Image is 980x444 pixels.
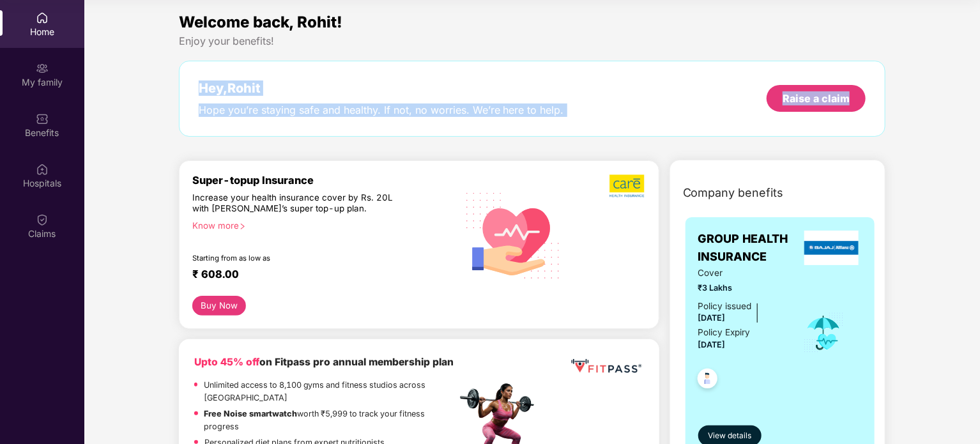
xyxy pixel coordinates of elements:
[192,296,247,316] button: Buy Now
[698,230,801,266] span: GROUP HEALTH INSURANCE
[36,213,49,226] img: svg+xml;base64,PHN2ZyBpZD0iQ2xhaW0iIHhtbG5zPSJodHRwOi8vd3d3LnczLm9yZy8yMDAwL3N2ZyIgd2lkdGg9IjIwIi...
[569,355,643,378] img: fppp.png
[698,300,752,313] div: Policy issued
[708,430,751,442] span: View details
[204,408,457,433] p: worth ₹5,999 to track your fitness progress
[36,62,49,75] img: svg+xml;base64,PHN2ZyB3aWR0aD0iMjAiIGhlaWdodD0iMjAiIHZpZXdCb3g9IjAgMCAyMCAyMCIgZmlsbD0ibm9uZSIgeG...
[199,103,564,117] div: Hope you’re staying safe and healthy. If not, no worries. We’re here to help.
[199,80,564,96] div: Hey, Rohit
[698,266,786,280] span: Cover
[204,379,457,404] p: Unlimited access to 8,100 gyms and fitness studios across [GEOGRAPHIC_DATA]
[804,231,859,265] img: insurerLogo
[194,356,259,368] b: Upto 45% off
[698,326,751,339] div: Policy Expiry
[192,192,402,215] div: Increase your health insurance cover by Rs. 20L with [PERSON_NAME]’s super top-up plan.
[609,174,646,198] img: b5dec4f62d2307b9de63beb79f102df3.png
[194,356,454,368] b: on Fitpass pro annual membership plan
[683,184,784,202] span: Company benefits
[192,268,444,283] div: ₹ 608.00
[36,11,49,24] img: svg+xml;base64,PHN2ZyBpZD0iSG9tZSIgeG1sbnM9Imh0dHA6Ly93d3cudzMub3JnLzIwMDAvc3ZnIiB3aWR0aD0iMjAiIG...
[803,312,845,354] img: icon
[457,177,570,293] img: svg+xml;base64,PHN2ZyB4bWxucz0iaHR0cDovL3d3dy53My5vcmcvMjAwMC9zdmciIHhtbG5zOnhsaW5rPSJodHRwOi8vd3...
[204,409,298,418] strong: Free Noise smartwatch
[783,91,850,105] div: Raise a claim
[192,220,449,229] div: Know more
[698,340,726,349] span: [DATE]
[179,13,342,31] span: Welcome back, Rohit!
[192,174,457,187] div: Super-topup Insurance
[36,163,49,176] img: svg+xml;base64,PHN2ZyBpZD0iSG9zcGl0YWxzIiB4bWxucz0iaHR0cDovL3d3dy53My5vcmcvMjAwMC9zdmciIHdpZHRoPS...
[192,254,402,263] div: Starting from as low as
[36,112,49,125] img: svg+xml;base64,PHN2ZyBpZD0iQmVuZWZpdHMiIHhtbG5zPSJodHRwOi8vd3d3LnczLm9yZy8yMDAwL3N2ZyIgd2lkdGg9Ij...
[698,282,786,295] span: ₹3 Lakhs
[692,365,723,396] img: svg+xml;base64,PHN2ZyB4bWxucz0iaHR0cDovL3d3dy53My5vcmcvMjAwMC9zdmciIHdpZHRoPSI0OC45NDMiIGhlaWdodD...
[698,313,726,323] span: [DATE]
[179,34,886,48] div: Enjoy your benefits!
[239,223,246,230] span: right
